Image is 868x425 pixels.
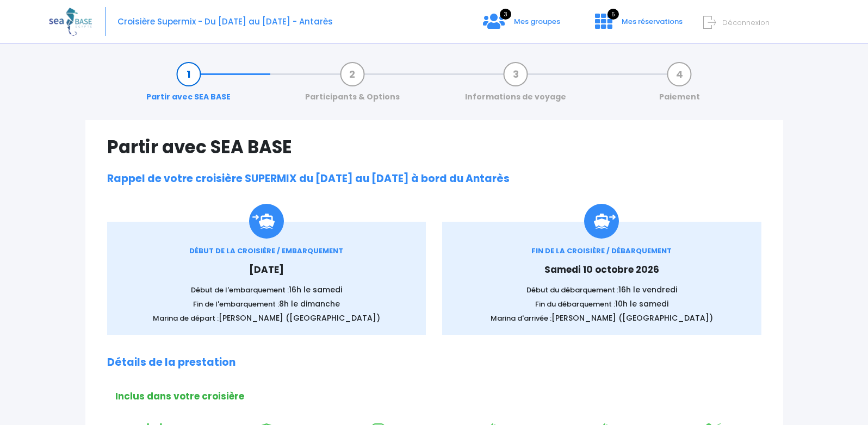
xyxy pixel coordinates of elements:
span: [PERSON_NAME] ([GEOGRAPHIC_DATA]) [551,312,713,323]
span: Déconnexion [722,17,770,28]
a: Participants & Options [300,68,405,103]
span: FIN DE LA CROISIÈRE / DÉBARQUEMENT [531,246,672,256]
img: Icon_embarquement.svg [249,204,284,239]
span: Samedi 10 octobre 2026 [544,263,659,276]
a: Informations de voyage [460,68,572,103]
span: 5 [607,9,619,20]
span: [DATE] [249,263,284,276]
p: Marina de départ : [123,312,410,324]
a: 5 Mes réservations [586,20,689,30]
span: Mes réservations [622,16,683,27]
h2: Détails de la prestation [107,357,761,369]
span: 16h le samedi [289,284,342,295]
a: 3 Mes groupes [474,20,569,30]
span: Mes groupes [514,16,560,27]
p: Fin du débarquement : [458,298,745,310]
span: 3 [500,9,511,20]
span: [PERSON_NAME] ([GEOGRAPHIC_DATA]) [219,312,380,323]
img: icon_debarquement.svg [584,204,619,239]
p: Marina d'arrivée : [458,312,745,324]
a: Paiement [654,68,705,103]
p: Début de l'embarquement : [123,284,410,296]
span: 16h le vendredi [618,284,677,295]
a: Partir avec SEA BASE [141,68,236,103]
h1: Partir avec SEA BASE [107,136,761,158]
p: Début du débarquement : [458,284,745,296]
span: DÉBUT DE LA CROISIÈRE / EMBARQUEMENT [189,246,343,256]
h2: Inclus dans votre croisière [115,391,761,402]
span: 8h le dimanche [279,298,340,309]
p: Fin de l'embarquement : [123,298,410,310]
h2: Rappel de votre croisière SUPERMIX du [DATE] au [DATE] à bord du Antarès [107,173,761,185]
span: Croisière Supermix - Du [DATE] au [DATE] - Antarès [117,16,333,27]
span: 10h le samedi [615,298,668,309]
